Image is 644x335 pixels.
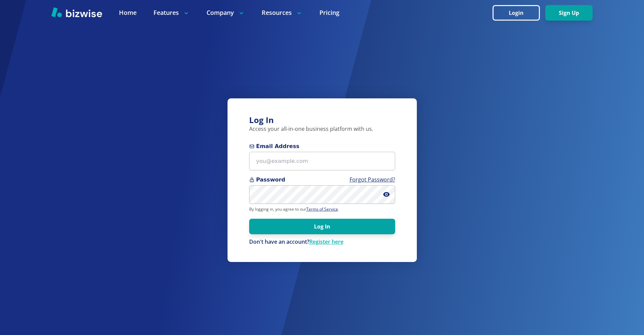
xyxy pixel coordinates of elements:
[545,10,593,16] a: Sign Up
[249,207,395,212] p: By logging in, you agree to our .
[249,152,395,170] input: you@example.com
[249,238,395,246] p: Don't have an account?
[262,8,303,17] p: Resources
[545,5,593,21] button: Sign Up
[493,5,540,21] button: Login
[306,206,338,212] a: Terms of Service
[249,142,395,150] span: Email Address
[249,238,395,246] div: Don't have an account?Register here
[309,238,343,245] a: Register here
[207,8,245,17] p: Company
[350,176,395,183] a: Forgot Password?
[249,176,395,184] span: Password
[249,115,395,126] h3: Log In
[119,8,137,17] a: Home
[493,10,545,16] a: Login
[51,7,102,17] img: Bizwise Logo
[153,8,190,17] p: Features
[249,219,395,234] button: Log In
[319,8,339,17] a: Pricing
[249,125,395,133] p: Access your all-in-one business platform with us.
